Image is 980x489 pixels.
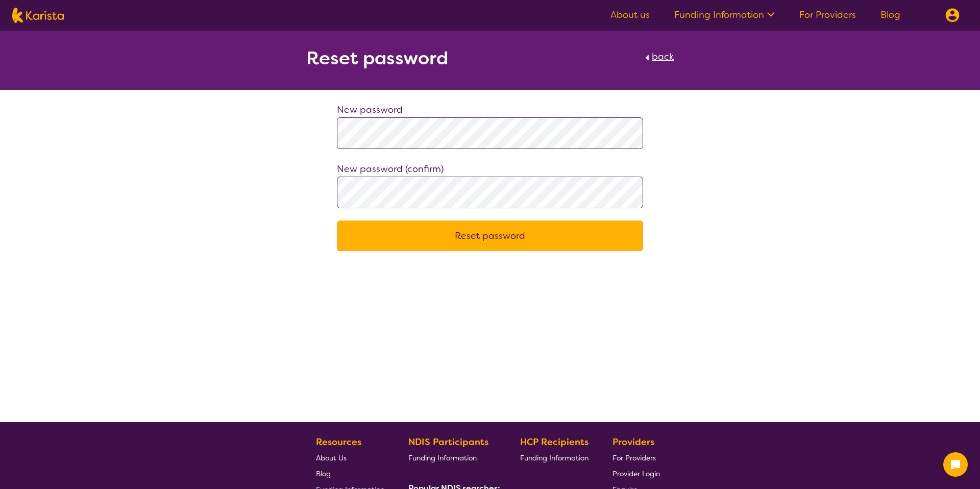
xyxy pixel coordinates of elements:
[12,8,64,23] img: Karista logo
[520,450,589,466] a: Funding Information
[610,9,650,21] a: About us
[316,436,361,448] b: Resources
[520,436,589,448] b: HCP Recipients
[337,221,643,251] button: Reset password
[316,469,331,478] span: Blog
[643,49,674,71] a: back
[674,9,775,21] a: Funding Information
[306,49,449,67] h2: Reset password
[408,450,496,466] a: Funding Information
[880,9,900,21] a: Blog
[316,450,384,466] a: About Us
[337,163,444,175] label: New password (confirm)
[316,453,347,462] span: About Us
[520,453,589,462] span: Funding Information
[408,436,488,448] b: NDIS Participants
[945,8,960,22] img: menu
[408,453,477,462] span: Funding Information
[612,469,660,478] span: Provider Login
[612,436,654,448] b: Providers
[612,453,656,462] span: For Providers
[652,51,674,63] span: back
[316,466,384,481] a: Blog
[612,450,660,466] a: For Providers
[612,466,660,481] a: Provider Login
[799,9,856,21] a: For Providers
[337,104,403,116] label: New password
